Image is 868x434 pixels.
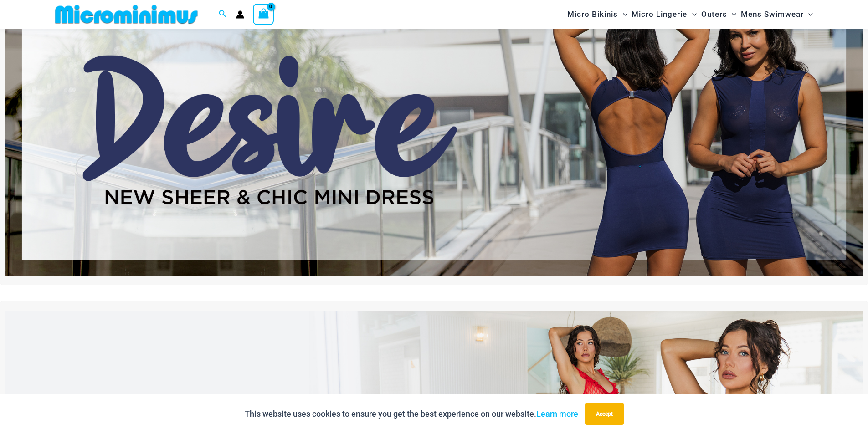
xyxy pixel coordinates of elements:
nav: Site Navigation [564,1,817,27]
a: Mens SwimwearMenu ToggleMenu Toggle [739,3,815,26]
span: Mens Swimwear [741,3,804,26]
a: Search icon link [219,9,227,20]
span: Menu Toggle [804,3,813,26]
span: Micro Lingerie [632,3,688,26]
span: Menu Toggle [688,3,697,26]
img: MM SHOP LOGO FLAT [51,4,201,25]
a: Micro BikinisMenu ToggleMenu Toggle [565,3,630,26]
span: Micro Bikinis [568,3,618,26]
a: Micro LingerieMenu ToggleMenu Toggle [630,3,699,26]
button: Accept [585,403,624,425]
a: Account icon link [236,10,244,19]
span: Menu Toggle [727,3,736,26]
a: Learn more [536,409,578,419]
a: View Shopping Cart, empty [253,4,274,25]
span: Outers [701,3,727,26]
span: Menu Toggle [618,3,627,26]
a: OutersMenu ToggleMenu Toggle [699,3,739,26]
p: This website uses cookies to ensure you get the best experience on our website. [245,407,578,421]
